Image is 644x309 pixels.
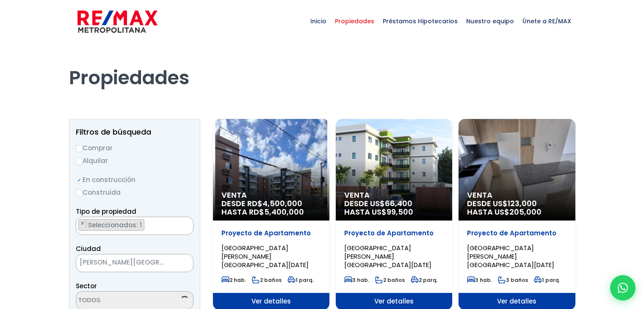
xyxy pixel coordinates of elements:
[379,8,462,34] span: Préstamos Hipotecarios
[467,199,567,216] span: DESDE US$
[385,198,412,209] span: 66,400
[263,198,302,209] span: 4,500,000
[76,217,81,235] textarea: Search
[76,207,136,216] span: Tipo de propiedad
[79,220,87,227] button: Remove item
[221,208,321,216] span: HASTA RD$
[534,276,560,284] span: 1 parq.
[221,243,309,269] span: [GEOGRAPHIC_DATA][PERSON_NAME][GEOGRAPHIC_DATA][DATE]
[76,128,193,136] h2: Filtros de búsqueda
[172,257,185,270] button: Remove all items
[518,8,575,34] span: Únete a RE/MAX
[76,254,193,272] span: SANTO DOMINGO NORTE
[467,276,492,284] span: 3 hab.
[467,191,567,199] span: Venta
[375,276,405,284] span: 2 baños
[180,259,185,267] span: ×
[184,220,188,227] span: ×
[411,276,438,284] span: 2 parq.
[76,174,193,185] label: En construcción
[344,191,444,199] span: Venta
[264,207,304,217] span: 5,400,000
[76,177,83,184] input: En construcción
[467,229,567,237] p: Proyecto de Apartamento
[221,229,321,237] p: Proyecto de Apartamento
[344,243,431,269] span: [GEOGRAPHIC_DATA][PERSON_NAME][GEOGRAPHIC_DATA][DATE]
[331,8,379,34] span: Propiedades
[344,229,444,237] p: Proyecto de Apartamento
[344,208,444,216] span: HASTA US$
[221,199,321,216] span: DESDE RD$
[76,281,97,290] span: Sector
[80,220,85,227] span: ×
[78,219,144,231] li: APARTAMENTO
[387,207,413,217] span: 99,500
[498,276,528,284] span: 3 baños
[76,143,193,153] label: Comprar
[252,276,282,284] span: 2 baños
[344,199,444,216] span: DESDE US$
[344,276,369,284] span: 3 hab.
[509,207,542,217] span: 205,000
[76,187,193,198] label: Construida
[76,244,101,253] span: Ciudad
[76,158,83,165] input: Alquilar
[76,257,172,268] span: SANTO DOMINGO NORTE
[76,155,193,166] label: Alquilar
[69,43,575,89] h1: Propiedades
[76,190,83,196] input: Construida
[306,8,331,34] span: Inicio
[77,9,158,34] img: remax-metropolitana-logo
[508,198,537,209] span: 123,000
[467,208,567,216] span: HASTA US$
[287,276,314,284] span: 1 parq.
[221,191,321,199] span: Venta
[462,8,518,34] span: Nuestro equipo
[467,243,554,269] span: [GEOGRAPHIC_DATA][PERSON_NAME][GEOGRAPHIC_DATA][DATE]
[76,145,83,152] input: Comprar
[221,276,246,284] span: 2 hab.
[184,219,189,228] button: Remove all items
[87,221,144,229] span: Seleccionados: 1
